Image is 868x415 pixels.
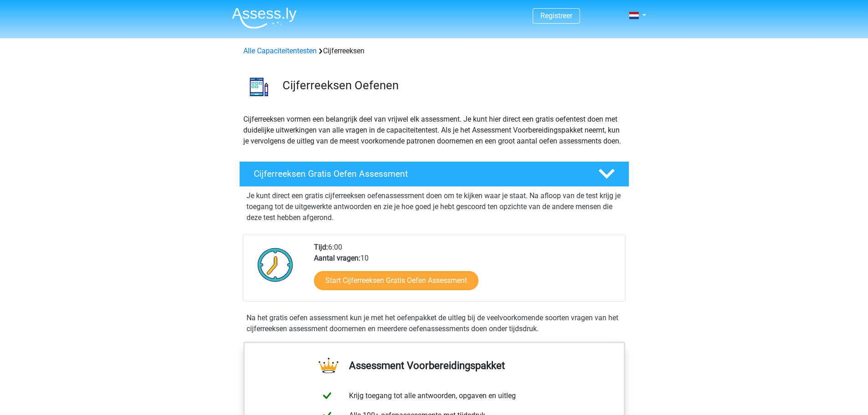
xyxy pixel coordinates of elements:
h3: Cijferreeksen Oefenen [282,78,622,92]
b: Aantal vragen: [314,254,360,262]
div: Cijferreeksen [240,46,629,56]
div: 6:00 10 [307,242,625,301]
a: Start Cijferreeksen Gratis Oefen Assessment [314,271,478,290]
div: Na het gratis oefen assessment kun je met het oefenpakket de uitleg bij de veelvoorkomende soorte... [243,313,626,334]
p: Cijferreeksen vormen een belangrijk deel van vrijwel elk assessment. Je kunt hier direct een grat... [243,114,625,147]
p: Je kunt direct een gratis cijferreeksen oefenassessment doen om te kijken waar je staat. Na afloo... [247,190,622,223]
h4: Cijferreeksen Gratis Oefen Assessment [254,169,584,179]
img: cijferreeksen [240,67,278,106]
img: Assessly [232,7,297,29]
a: Registreer [540,11,572,20]
img: Klok [252,242,298,287]
b: Tijd: [314,243,328,251]
a: Cijferreeksen Gratis Oefen Assessment [236,161,633,187]
a: Alle Capaciteitentesten [243,46,317,55]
